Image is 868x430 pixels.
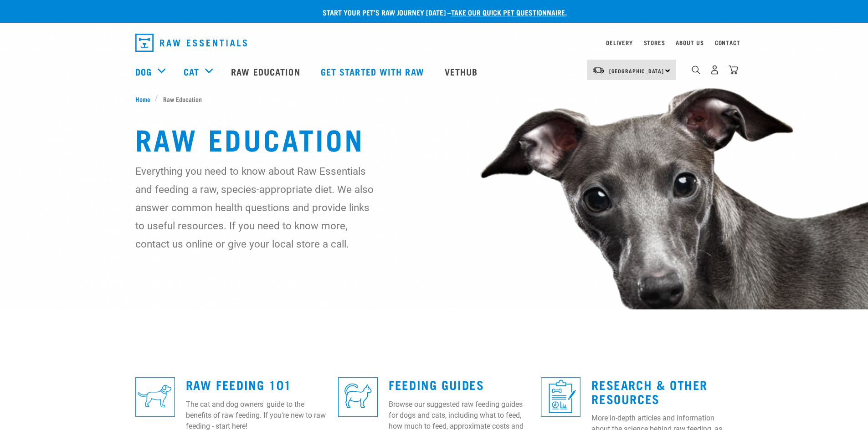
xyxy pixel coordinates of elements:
[184,65,199,78] a: Cat
[541,377,580,417] img: re-icons-healthcheck1-sq-blue.png
[135,94,733,104] nav: breadcrumbs
[692,66,700,74] img: home-icon-1@2x.png
[676,41,704,44] a: About Us
[135,94,150,104] span: Home
[436,53,489,90] a: Vethub
[312,53,436,90] a: Get started with Raw
[186,381,292,388] a: Raw Feeding 101
[451,10,567,14] a: take our quick pet questionnaire.
[135,94,155,104] a: Home
[389,381,484,388] a: Feeding Guides
[222,53,311,90] a: Raw Education
[135,65,152,78] a: Dog
[592,66,605,74] img: van-moving.png
[609,69,664,72] span: [GEOGRAPHIC_DATA]
[715,41,740,44] a: Contact
[710,65,719,75] img: user.png
[135,377,175,417] img: re-icons-dog3-sq-blue.png
[135,162,375,253] p: Everything you need to know about Raw Essentials and feeding a raw, species-appropriate diet. We ...
[338,377,378,417] img: re-icons-cat2-sq-blue.png
[591,381,708,402] a: Research & Other Resources
[128,30,740,56] nav: dropdown navigation
[729,65,738,75] img: home-icon@2x.png
[606,41,632,44] a: Delivery
[644,41,665,44] a: Stores
[135,122,733,155] h1: Raw Education
[135,34,247,52] img: Raw Essentials Logo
